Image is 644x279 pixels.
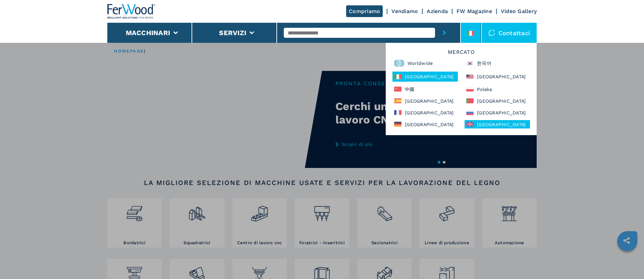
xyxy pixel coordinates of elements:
div: 한국어 [465,58,530,68]
img: Ferwood [107,4,156,19]
div: [GEOGRAPHIC_DATA] [465,97,530,105]
a: FW Magazine [457,8,492,14]
button: Macchinari [126,29,170,37]
a: Compriamo [346,5,383,17]
div: [GEOGRAPHIC_DATA] [392,108,458,117]
div: [GEOGRAPHIC_DATA] [392,97,458,105]
div: 中國 [392,85,458,93]
div: [GEOGRAPHIC_DATA] [465,120,530,128]
img: Contattaci [488,29,495,36]
a: Vendiamo [391,8,418,14]
div: [GEOGRAPHIC_DATA] [465,108,530,117]
a: Azienda [427,8,448,14]
div: Contattaci [482,23,537,43]
button: Servizi [219,29,246,37]
div: [GEOGRAPHIC_DATA] [392,72,458,82]
h6: Mercato [389,50,533,58]
div: Polska [465,85,530,93]
div: [GEOGRAPHIC_DATA] [465,72,530,82]
button: submit-button [435,23,453,43]
div: [GEOGRAPHIC_DATA] [392,120,458,128]
div: Worldwide [392,58,458,68]
a: Video Gallery [501,8,537,14]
